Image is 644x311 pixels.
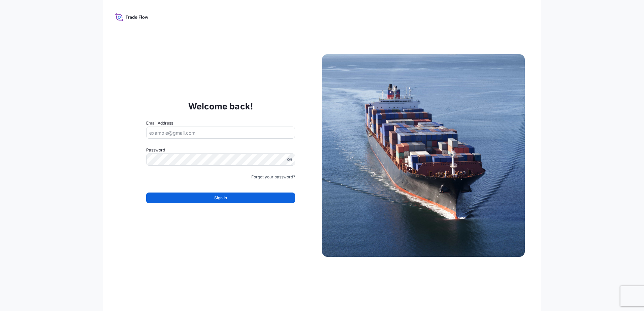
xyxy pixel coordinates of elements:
img: Ship illustration [322,54,525,257]
button: Sign In [146,193,295,203]
p: Welcome back! [188,101,253,112]
label: Email Address [146,120,173,127]
span: Sign In [214,195,227,201]
a: Forgot your password? [251,174,295,180]
button: Show password [287,157,292,162]
input: example@gmail.com [146,127,295,139]
label: Password [146,147,295,153]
